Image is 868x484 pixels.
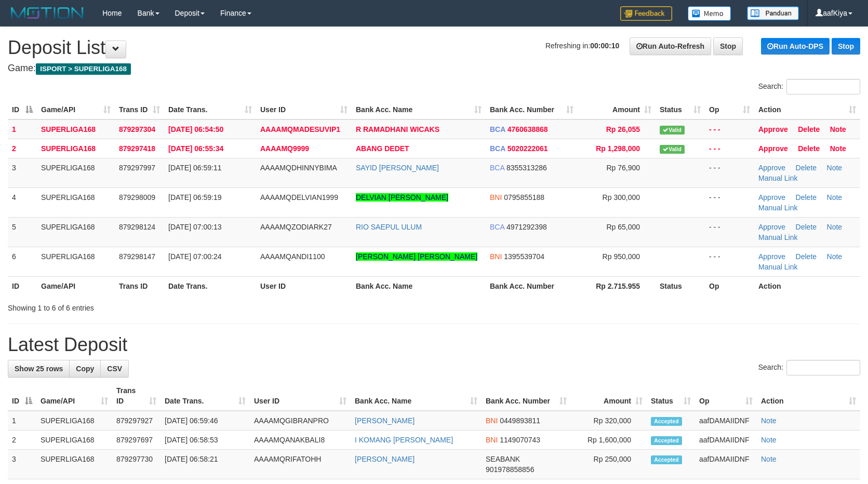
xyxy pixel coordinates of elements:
span: AAAAMQANDI1100 [260,252,325,261]
td: 879297697 [112,431,161,450]
span: [DATE] 06:55:34 [168,144,223,153]
a: R RAMADHANI WICAKS [356,125,439,133]
span: Copy 1149070743 to clipboard [500,436,540,444]
td: SUPERLIGA168 [36,450,112,479]
h1: Latest Deposit [8,334,860,355]
a: Manual Link [758,233,798,241]
span: 879297418 [119,144,155,153]
td: aafDAMAIIDNF [695,450,757,479]
a: Manual Link [758,263,798,271]
span: [DATE] 06:54:50 [168,125,223,133]
span: Rp 65,000 [606,223,640,231]
img: panduan.png [747,6,799,20]
th: ID: activate to sort column descending [8,100,37,119]
span: Copy 4760638868 to clipboard [508,125,548,133]
th: Trans ID [115,276,164,295]
span: 879297997 [119,164,155,172]
td: 4 [8,187,37,217]
span: [DATE] 06:59:11 [168,164,221,172]
td: - - - [705,247,754,276]
th: Amount: activate to sort column ascending [571,381,647,411]
a: Approve [758,193,785,201]
span: CSV [107,365,122,373]
h1: Deposit List [8,37,860,58]
th: Date Trans.: activate to sort column ascending [161,381,250,411]
a: Approve [758,164,785,172]
span: Show 25 rows [15,365,63,373]
th: Bank Acc. Number [486,276,578,295]
a: CSV [100,360,129,378]
a: Note [761,416,777,425]
label: Search: [758,360,860,375]
span: AAAAMQDHINNYBIMA [260,164,337,172]
span: Rp 76,900 [606,164,640,172]
a: Manual Link [758,204,798,212]
td: AAAAMQANAKBALI8 [250,431,351,450]
span: BNI [490,193,502,201]
span: Accepted [651,417,682,426]
th: Rp 2.715.955 [578,276,656,295]
a: Run Auto-DPS [761,38,830,55]
span: Valid transaction [660,145,685,154]
a: Copy [69,360,101,378]
a: Approve [758,252,785,261]
span: Rp 26,055 [606,125,640,133]
th: Game/API: activate to sort column ascending [36,381,112,411]
span: 879297304 [119,125,155,133]
span: [DATE] 07:00:24 [168,252,221,261]
span: Accepted [651,455,682,464]
div: Showing 1 to 6 of 6 entries [8,299,354,313]
a: Approve [758,223,785,231]
a: ABANG DEDET [356,144,409,153]
a: Note [830,125,846,133]
td: 879297730 [112,450,161,479]
th: User ID: activate to sort column ascending [250,381,351,411]
a: Delete [796,223,817,231]
a: Note [827,164,843,172]
th: ID: activate to sort column descending [8,381,36,411]
h4: Game: [8,63,860,74]
span: [DATE] 06:59:19 [168,193,221,201]
span: Copy 4971292398 to clipboard [506,223,547,231]
span: BNI [486,416,498,425]
span: Copy [76,365,94,373]
td: 1 [8,411,36,431]
span: Rp 300,000 [603,193,640,201]
a: Delete [796,193,817,201]
a: Manual Link [758,174,798,182]
img: Button%20Memo.svg [688,6,731,21]
td: 2 [8,139,37,158]
th: User ID [256,276,352,295]
label: Search: [758,79,860,95]
a: Note [761,455,777,463]
a: [PERSON_NAME] [PERSON_NAME] [356,252,477,261]
span: [DATE] 07:00:13 [168,223,221,231]
a: Run Auto-Refresh [630,37,711,55]
a: Delete [798,144,820,153]
a: Note [761,436,777,444]
td: aafDAMAIIDNF [695,431,757,450]
td: SUPERLIGA168 [36,411,112,431]
td: [DATE] 06:58:53 [161,431,250,450]
span: 879298009 [119,193,155,201]
a: Delete [796,252,817,261]
a: Delete [798,125,820,133]
span: Copy 5020222061 to clipboard [508,144,548,153]
td: 879297927 [112,411,161,431]
th: Trans ID: activate to sort column ascending [115,100,164,119]
td: 5 [8,217,37,247]
a: DELVIAN [PERSON_NAME] [356,193,448,201]
input: Search: [786,79,860,95]
span: Rp 1,298,000 [596,144,640,153]
td: 1 [8,119,37,139]
td: [DATE] 06:59:46 [161,411,250,431]
th: Status: activate to sort column ascending [647,381,695,411]
th: Bank Acc. Name: activate to sort column ascending [352,100,486,119]
td: 3 [8,158,37,187]
img: MOTION_logo.png [8,5,87,21]
th: Action: activate to sort column ascending [754,100,860,119]
span: Refreshing in: [545,42,619,50]
td: aafDAMAIIDNF [695,411,757,431]
span: Accepted [651,436,682,445]
td: - - - [705,119,754,139]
